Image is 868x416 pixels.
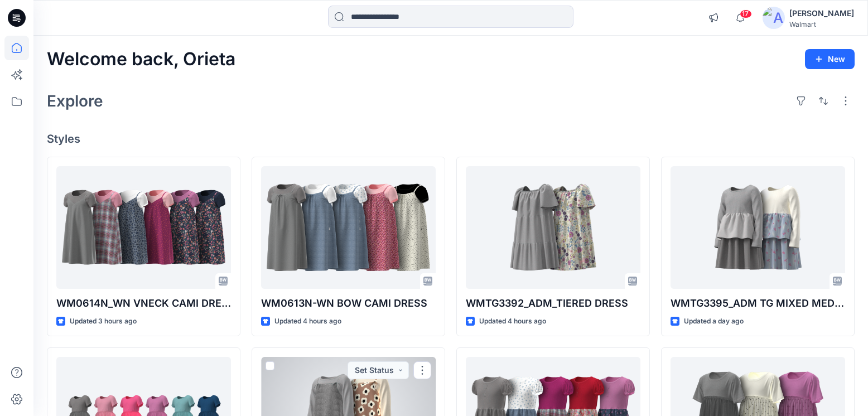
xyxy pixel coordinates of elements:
h2: Welcome back, Orieta [47,49,235,70]
a: WM0613N-WN BOW CAMI DRESS [261,166,436,289]
a: WMTG3392_ADM_TIERED DRESS [466,166,640,289]
span: 17 [740,9,752,18]
h2: Explore [47,92,103,110]
p: WM0614N_WN VNECK CAMI DRESS [56,296,231,311]
p: Updated a day ago [684,316,744,327]
p: WMTG3392_ADM_TIERED DRESS [466,296,640,311]
img: avatar [763,7,785,29]
p: Updated 3 hours ago [70,316,137,327]
a: WMTG3395_ADM TG MIXED MEDIA DRESS [671,166,845,289]
div: [PERSON_NAME] [789,7,854,20]
p: WM0613N-WN BOW CAMI DRESS [261,296,436,311]
div: Walmart [789,20,854,28]
button: New [805,49,855,69]
a: WM0614N_WN VNECK CAMI DRESS [56,166,231,289]
p: WMTG3395_ADM TG MIXED MEDIA DRESS [671,296,845,311]
p: Updated 4 hours ago [274,316,341,327]
p: Updated 4 hours ago [479,316,546,327]
h4: Styles [47,132,855,146]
